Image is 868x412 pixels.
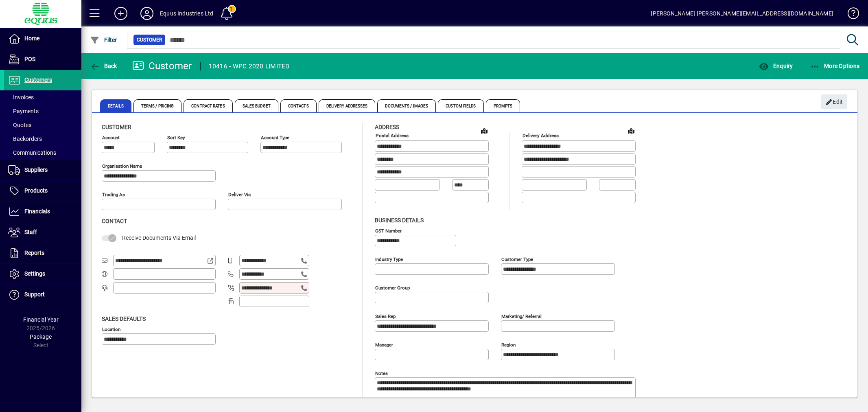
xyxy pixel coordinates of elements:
span: Contacts [280,99,317,112]
span: Edit [826,95,843,109]
mat-label: Manager [375,342,393,347]
span: Suppliers [24,167,48,173]
span: Back [90,63,117,69]
span: Customer [102,124,131,130]
mat-label: GST Number [375,228,402,233]
span: Customers [24,77,52,83]
a: Communications [4,146,81,160]
span: Contract Rates [184,99,232,112]
mat-label: Industry type [375,256,403,262]
a: Invoices [4,90,81,104]
span: Home [24,35,39,42]
mat-label: Sort key [167,135,185,140]
a: Products [4,181,81,201]
a: Financials [4,202,81,222]
mat-label: Deliver via [228,192,251,197]
a: POS [4,49,81,70]
span: Details [100,99,131,112]
span: More Options [810,63,860,69]
span: Documents / Images [377,99,436,112]
span: Address [375,124,399,130]
mat-label: Organisation name [102,163,142,169]
mat-label: Account Type [261,135,289,140]
span: Staff [24,229,37,235]
span: Support [24,291,45,298]
a: Home [4,28,81,49]
span: Business details [375,217,424,224]
mat-label: Account [102,135,120,140]
div: Equus Industries Ltd [160,7,214,20]
button: Filter [88,33,119,47]
mat-label: Sales rep [375,313,396,319]
button: Back [88,59,119,73]
span: Backorders [8,136,42,142]
div: 10416 - WPC 2020 LIMITED [209,60,290,73]
div: Customer [132,59,192,72]
span: Invoices [8,94,34,101]
button: Edit [821,94,847,109]
mat-label: Customer group [375,285,410,290]
div: [PERSON_NAME] [PERSON_NAME][EMAIL_ADDRESS][DOMAIN_NAME] [651,7,833,20]
span: Reports [24,250,44,256]
span: Custom Fields [438,99,483,112]
span: Contact [102,218,127,224]
a: Quotes [4,118,81,132]
span: Prompts [486,99,520,112]
span: POS [24,56,35,62]
span: Delivery Addresses [319,99,376,112]
span: Receive Documents Via Email [122,234,196,241]
span: Enquiry [759,63,793,69]
span: Financials [24,208,50,215]
span: Sales defaults [102,316,146,322]
span: Financial Year [23,316,59,323]
span: Payments [8,108,39,114]
a: Staff [4,222,81,243]
mat-label: Customer type [501,256,533,262]
span: Quotes [8,122,31,128]
a: Reports [4,243,81,263]
span: Settings [24,270,45,277]
a: View on map [625,124,638,137]
a: Suppliers [4,160,81,180]
a: Support [4,285,81,305]
mat-label: Location [102,326,120,332]
a: Knowledge Base [842,2,858,28]
a: Backorders [4,132,81,146]
mat-label: Region [501,342,516,347]
button: Add [108,6,134,21]
mat-label: Notes [375,370,388,376]
app-page-header-button: Back [81,59,126,73]
button: Profile [134,6,160,21]
span: Package [30,333,52,340]
span: Sales Budget [235,99,278,112]
button: Enquiry [757,59,795,73]
span: Customer [137,36,162,44]
mat-label: Marketing/ Referral [501,313,542,319]
button: More Options [808,59,862,73]
span: Products [24,187,48,194]
span: Terms / Pricing [133,99,182,112]
mat-label: Trading as [102,192,125,197]
span: Communications [8,149,56,156]
span: Filter [90,37,117,43]
a: View on map [478,124,491,137]
a: Settings [4,264,81,284]
a: Payments [4,104,81,118]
